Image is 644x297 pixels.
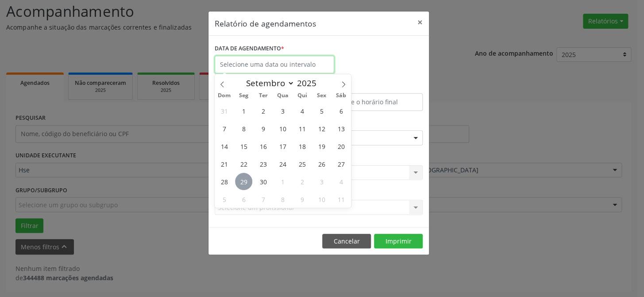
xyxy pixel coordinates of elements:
[293,137,311,155] span: Setembro 18, 2025
[215,56,334,73] input: Selecione uma data ou intervalo
[321,93,423,111] input: Selecione o horário final
[216,120,233,137] span: Setembro 7, 2025
[215,42,284,56] label: DATA DE AGENDAMENTO
[332,190,350,208] span: Outubro 11, 2025
[235,120,252,137] span: Setembro 8, 2025
[215,18,316,29] h5: Relatório de agendamentos
[312,93,332,99] span: Sex
[332,102,350,119] span: Setembro 6, 2025
[274,190,291,208] span: Outubro 8, 2025
[216,155,233,172] span: Setembro 21, 2025
[313,137,330,155] span: Setembro 19, 2025
[332,155,350,172] span: Setembro 27, 2025
[313,190,330,208] span: Outubro 10, 2025
[313,102,330,119] span: Setembro 5, 2025
[332,173,350,190] span: Outubro 4, 2025
[293,173,311,190] span: Outubro 2, 2025
[274,155,291,172] span: Setembro 24, 2025
[216,190,233,208] span: Outubro 5, 2025
[235,173,252,190] span: Setembro 29, 2025
[274,137,291,155] span: Setembro 17, 2025
[255,155,272,172] span: Setembro 23, 2025
[255,137,272,155] span: Setembro 16, 2025
[235,190,252,208] span: Outubro 6, 2025
[322,234,371,249] button: Cancelar
[293,120,311,137] span: Setembro 11, 2025
[313,120,330,137] span: Setembro 12, 2025
[235,102,252,119] span: Setembro 1, 2025
[411,11,429,33] button: Close
[293,190,311,208] span: Outubro 9, 2025
[313,155,330,172] span: Setembro 26, 2025
[332,93,351,99] span: Sáb
[293,93,312,99] span: Qui
[234,93,254,99] span: Seg
[235,155,252,172] span: Setembro 22, 2025
[273,93,293,99] span: Qua
[321,80,423,93] label: ATÉ
[255,120,272,137] span: Setembro 9, 2025
[235,137,252,155] span: Setembro 15, 2025
[274,102,291,119] span: Setembro 3, 2025
[294,77,324,89] input: Year
[216,173,233,190] span: Setembro 28, 2025
[255,173,272,190] span: Setembro 30, 2025
[216,102,233,119] span: Agosto 31, 2025
[293,155,311,172] span: Setembro 25, 2025
[216,137,233,155] span: Setembro 14, 2025
[313,173,330,190] span: Outubro 3, 2025
[332,120,350,137] span: Setembro 13, 2025
[242,77,295,89] select: Month
[255,190,272,208] span: Outubro 7, 2025
[374,234,423,249] button: Imprimir
[255,102,272,119] span: Setembro 2, 2025
[274,173,291,190] span: Outubro 1, 2025
[215,93,234,99] span: Dom
[293,102,311,119] span: Setembro 4, 2025
[332,137,350,155] span: Setembro 20, 2025
[254,93,273,99] span: Ter
[274,120,291,137] span: Setembro 10, 2025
